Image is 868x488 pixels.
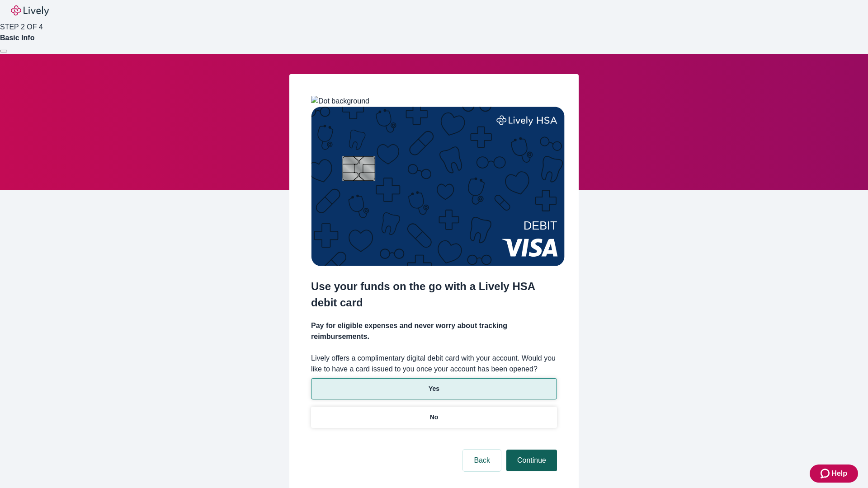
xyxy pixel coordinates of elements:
[463,450,501,471] button: Back
[11,5,49,16] img: Lively
[311,107,565,266] img: Debit card
[821,468,831,479] svg: Zendesk support icon
[311,353,557,375] label: Lively offers a complimentary digital debit card with your account. Would you like to have a card...
[311,278,557,311] h2: Use your funds on the go with a Lively HSA debit card
[810,465,858,483] button: Zendesk support iconHelp
[311,320,557,342] h4: Pay for eligible expenses and never worry about tracking reimbursements.
[429,384,439,394] p: Yes
[430,413,439,422] p: No
[311,96,369,107] img: Dot background
[311,378,557,399] button: Yes
[831,468,847,479] span: Help
[506,450,557,471] button: Continue
[311,407,557,428] button: No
